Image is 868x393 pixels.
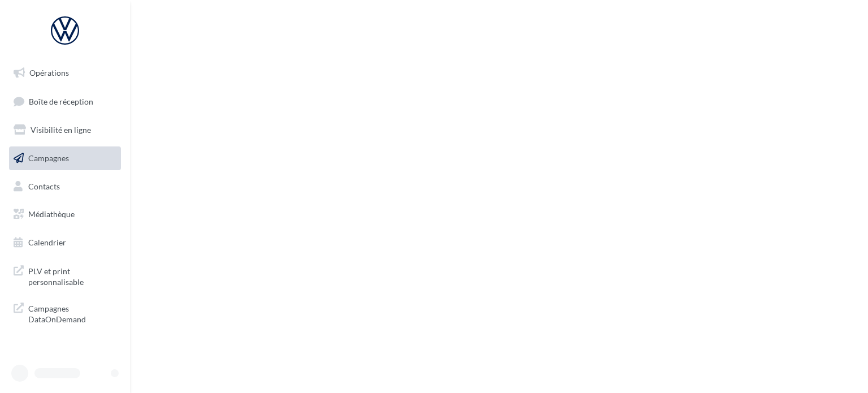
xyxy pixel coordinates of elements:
a: Campagnes [7,146,123,170]
span: PLV et print personnalisable [28,264,116,288]
a: Boîte de réception [7,89,123,114]
a: Contacts [7,175,123,198]
span: Campagnes [28,153,69,163]
span: Visibilité en ligne [31,125,91,135]
a: Visibilité en ligne [7,118,123,142]
a: Calendrier [7,231,123,254]
span: Boîte de réception [29,96,93,106]
a: Médiathèque [7,202,123,226]
span: Contacts [28,181,60,191]
a: Opérations [7,61,123,85]
a: PLV et print personnalisable [7,259,123,292]
a: Campagnes DataOnDemand [7,296,123,330]
span: Campagnes DataOnDemand [28,301,116,325]
span: Opérations [29,68,69,77]
span: Calendrier [28,237,66,247]
span: Médiathèque [28,209,75,219]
